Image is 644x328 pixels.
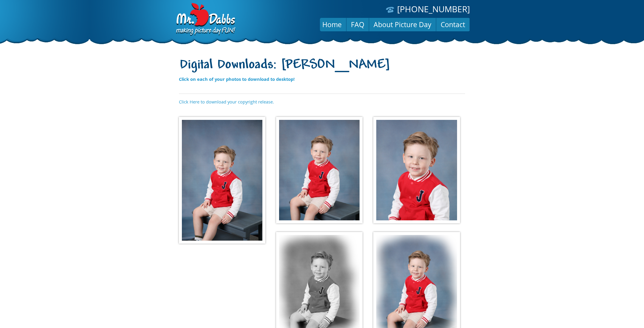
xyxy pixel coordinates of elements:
a: [PHONE_NUMBER] [397,3,470,15]
strong: Click on each of your photos to download to desktop! [179,76,295,82]
a: Home [318,17,346,32]
img: Dabbs Company [174,3,236,36]
img: 981f9c1d18cba86f357b55.jpg [373,117,460,224]
a: Contact [436,17,470,32]
a: FAQ [346,17,369,32]
a: Click Here to download your copyright release. [179,99,274,105]
img: 0bc18a8b6c878cc41b948c.jpg [276,117,363,224]
h1: Digital Downloads: [PERSON_NAME] [179,58,465,73]
img: 84cdb01a23d9ea3d823917.jpg [179,117,265,244]
a: About Picture Day [369,17,436,32]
